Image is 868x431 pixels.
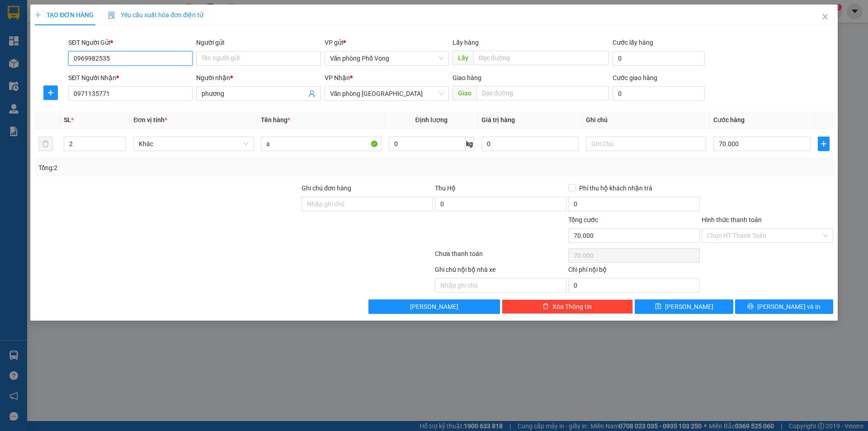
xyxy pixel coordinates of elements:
[435,265,566,278] div: Ghi chú nội bộ nhà xe
[330,87,443,100] span: Văn phòng Ninh Bình
[586,137,706,151] input: Ghi Chú
[330,52,443,65] span: Văn phòng Phố Vọng
[453,86,476,100] span: Giao
[481,137,579,151] input: 0
[473,51,609,65] input: Dọc đường
[735,299,833,314] button: printer[PERSON_NAME] và In
[542,303,549,310] span: delete
[481,116,515,123] span: Giá trị hàng
[613,74,657,81] label: Cước giao hàng
[818,140,829,147] span: plus
[747,303,754,310] span: printer
[415,116,448,123] span: Định lượng
[35,12,41,18] span: plus
[196,38,321,47] div: Người gửi
[613,51,705,66] input: Cước lấy hàng
[64,116,71,123] span: SL
[702,216,762,223] label: Hình thức thanh toán
[465,137,474,151] span: kg
[613,86,705,101] input: Cước giao hàng
[476,86,609,100] input: Dọc đường
[38,163,335,173] div: Tổng: 2
[410,302,458,312] span: [PERSON_NAME]
[434,249,567,265] div: Chưa thanh toán
[308,90,316,97] span: user-add
[302,197,433,211] input: Ghi chú đơn hàng
[68,38,193,47] div: SĐT Người Gửi
[552,302,592,312] span: Xóa Thông tin
[368,299,500,314] button: [PERSON_NAME]
[655,303,661,310] span: save
[812,5,838,30] button: Close
[43,85,58,100] button: plus
[568,265,700,278] div: Chi phí nội bộ
[325,38,449,47] div: VP gửi
[44,89,57,96] span: plus
[139,137,248,151] span: Khác
[435,278,566,293] input: Nhập ghi chú
[502,299,633,314] button: deleteXóa Thông tin
[613,39,653,46] label: Cước lấy hàng
[435,185,456,192] span: Thu Hộ
[582,111,710,129] th: Ghi chú
[576,183,656,193] span: Phí thu hộ khách nhận trả
[453,74,481,81] span: Giao hàng
[757,302,821,312] span: [PERSON_NAME] và In
[38,137,53,151] button: delete
[35,11,94,19] span: TẠO ĐƠN HÀNG
[635,299,733,314] button: save[PERSON_NAME]
[261,116,290,123] span: Tên hàng
[325,74,350,81] span: VP Nhận
[568,216,598,223] span: Tổng cước
[196,73,321,83] div: Người nhận
[453,39,479,46] span: Lấy hàng
[665,302,713,312] span: [PERSON_NAME]
[821,13,829,20] span: close
[133,116,167,123] span: Đơn vị tính
[108,11,203,19] span: Yêu cầu xuất hóa đơn điện tử
[818,137,830,151] button: plus
[713,116,745,123] span: Cước hàng
[108,12,115,19] img: icon
[261,137,381,151] input: VD: Bàn, Ghế
[302,185,351,192] label: Ghi chú đơn hàng
[68,73,193,83] div: SĐT Người Nhận
[453,51,473,65] span: Lấy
